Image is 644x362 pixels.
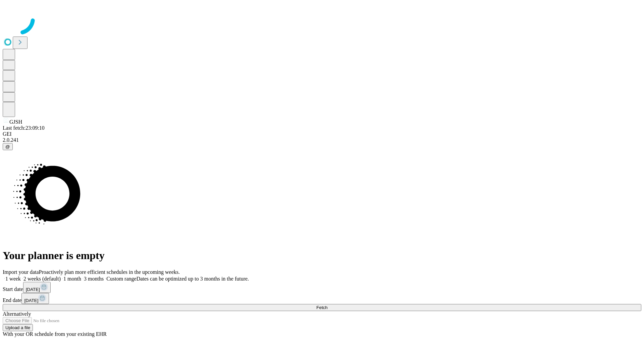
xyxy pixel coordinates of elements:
[3,125,45,131] span: Last fetch: 23:09:10
[84,276,104,282] span: 3 months
[23,282,51,293] button: [DATE]
[3,249,641,262] h1: Your planner is empty
[106,276,136,282] span: Custom range
[63,276,81,282] span: 1 month
[3,131,641,137] div: GEI
[23,276,61,282] span: 2 weeks (default)
[5,144,10,149] span: @
[3,282,641,293] div: Start date
[21,293,49,304] button: [DATE]
[3,269,39,275] span: Import your data
[3,304,641,311] button: Fetch
[9,119,22,125] span: GJSH
[3,137,641,143] div: 2.0.241
[39,269,180,275] span: Proactively plan more efficient schedules in the upcoming weeks.
[5,276,21,282] span: 1 week
[137,276,249,282] span: Dates can be optimized up to 3 months in the future.
[24,298,38,303] span: [DATE]
[3,331,107,337] span: With your OR schedule from your existing EHR
[316,305,327,310] span: Fetch
[3,311,31,317] span: Alternatively
[3,143,13,150] button: @
[26,287,40,292] span: [DATE]
[3,324,33,331] button: Upload a file
[3,293,641,304] div: End date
